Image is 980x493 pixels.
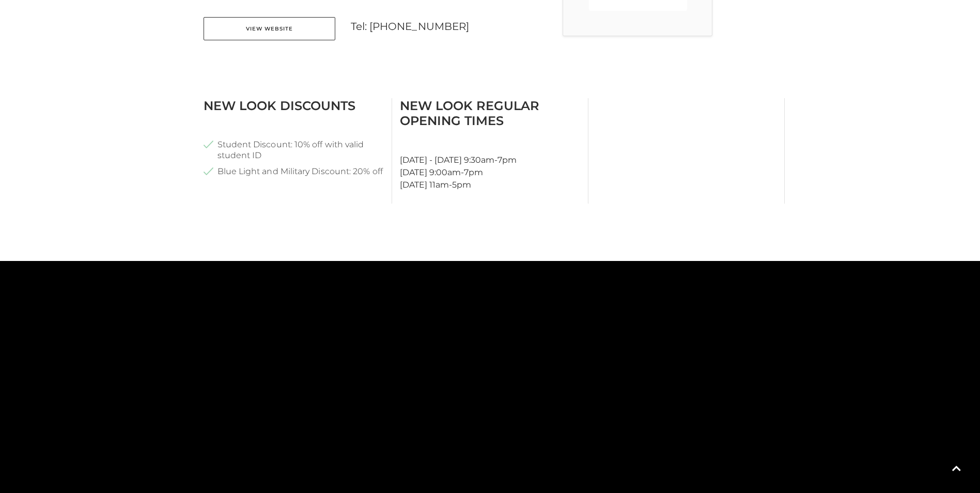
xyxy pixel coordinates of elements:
a: Tel: [PHONE_NUMBER] [351,20,470,33]
h3: New Look Discounts [204,98,384,113]
h3: New Look Regular Opening Times [400,98,580,128]
div: [DATE] - [DATE] 9:30am-7pm [DATE] 9:00am-7pm [DATE] 11am-5pm [392,98,588,204]
li: Blue Light and Military Discount: 20% off [204,166,384,177]
li: Student Discount: 10% off with valid student ID [204,139,384,161]
a: View Website [204,17,335,40]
